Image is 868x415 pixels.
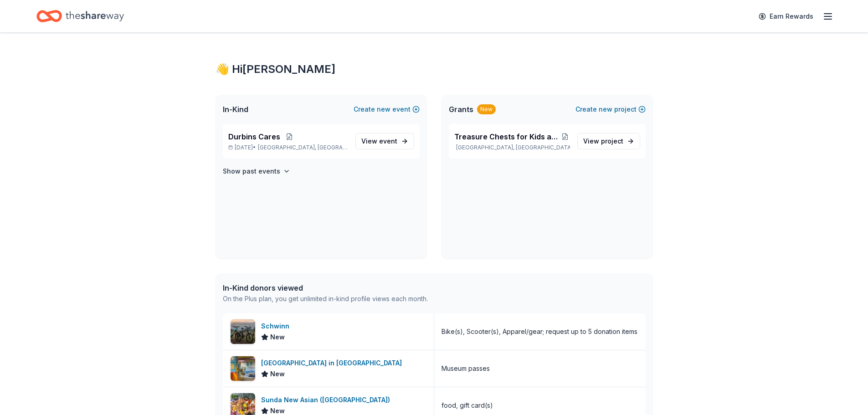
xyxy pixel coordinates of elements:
[442,400,493,411] div: food, gift card(s)
[361,136,397,147] span: View
[454,144,570,151] p: [GEOGRAPHIC_DATA], [GEOGRAPHIC_DATA]
[270,369,285,379] span: New
[442,326,637,337] div: Bike(s), Scooter(s), Apparel/gear; request up to 5 donation items
[575,104,646,115] button: Createnewproject
[454,131,561,142] span: Treasure Chests for Kids and Teens with [MEDICAL_DATA]
[577,133,640,149] a: View project
[753,8,819,25] a: Earn Rewards
[261,321,293,332] div: Schwinn
[377,104,390,115] span: new
[228,131,280,142] span: Durbins Cares
[583,136,623,147] span: View
[231,319,255,344] img: Image for Schwinn
[601,137,623,145] span: project
[261,358,406,369] div: [GEOGRAPHIC_DATA] in [GEOGRAPHIC_DATA]
[228,144,348,151] p: [DATE] •
[223,104,248,115] span: In-Kind
[270,332,285,343] span: New
[258,144,348,151] span: [GEOGRAPHIC_DATA], [GEOGRAPHIC_DATA]
[355,133,414,149] a: View event
[223,166,280,177] h4: Show past events
[231,356,255,381] img: Image for Children's Museum in Oak Lawn
[442,363,490,374] div: Museum passes
[36,5,124,27] a: Home
[599,104,612,115] span: new
[216,62,653,77] div: 👋 Hi [PERSON_NAME]
[379,137,397,145] span: event
[354,104,420,115] button: Createnewevent
[261,395,394,405] div: Sunda New Asian ([GEOGRAPHIC_DATA])
[223,293,428,304] div: On the Plus plan, you get unlimited in-kind profile views each month.
[477,104,496,114] div: New
[449,104,473,115] span: Grants
[223,166,290,177] button: Show past events
[223,282,428,293] div: In-Kind donors viewed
